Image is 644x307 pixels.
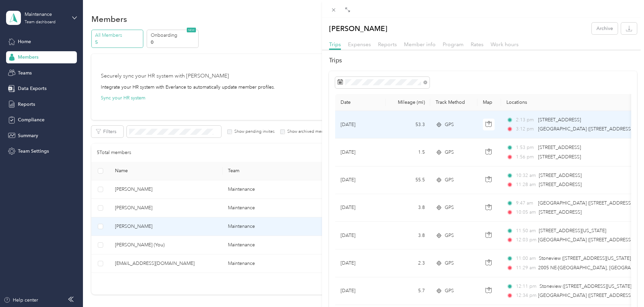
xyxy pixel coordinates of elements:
[516,209,536,216] span: 10:05 am
[443,41,464,48] span: Program
[329,56,637,65] h2: Trips
[539,173,582,178] span: [STREET_ADDRESS]
[335,139,386,166] td: [DATE]
[386,166,430,194] td: 55.5
[516,199,535,207] span: 9:47 am
[516,181,536,188] span: 11:28 am
[386,139,430,166] td: 1.5
[516,283,536,290] span: 12:11 pm
[386,94,430,111] th: Mileage (mi)
[516,255,536,262] span: 11:00 am
[516,227,536,235] span: 11:50 am
[516,144,535,151] span: 1:53 pm
[386,194,430,222] td: 3.8
[445,176,454,184] span: GPS
[329,23,387,34] p: [PERSON_NAME]
[539,228,606,234] span: [STREET_ADDRESS][US_STATE]
[445,232,454,239] span: GPS
[477,94,501,111] th: Map
[404,41,436,48] span: Member info
[539,255,632,261] span: Stoneview ([STREET_ADDRESS][US_STATE])
[471,41,484,48] span: Rates
[348,41,371,48] span: Expenses
[539,209,582,215] span: [STREET_ADDRESS]
[539,283,633,289] span: Stoneview ([STREET_ADDRESS][US_STATE])
[538,117,581,123] span: [STREET_ADDRESS]
[516,125,535,133] span: 3:12 pm
[335,111,386,139] td: [DATE]
[386,222,430,249] td: 3.8
[516,264,535,272] span: 11:29 am
[335,94,386,111] th: Date
[445,259,454,267] span: GPS
[516,172,536,179] span: 10:32 am
[516,116,535,124] span: 2:13 pm
[430,94,477,111] th: Track Method
[329,41,341,48] span: Trips
[445,149,454,156] span: GPS
[592,23,618,34] button: Archive
[335,166,386,194] td: [DATE]
[386,249,430,277] td: 2.3
[516,236,535,244] span: 12:03 pm
[335,222,386,249] td: [DATE]
[516,153,535,161] span: 1:56 pm
[538,154,581,160] span: [STREET_ADDRESS]
[378,41,397,48] span: Reports
[335,277,386,305] td: [DATE]
[386,111,430,139] td: 53.3
[386,277,430,305] td: 5.7
[606,269,644,307] iframe: Everlance-gr Chat Button Frame
[335,249,386,277] td: [DATE]
[491,41,519,48] span: Work hours
[445,204,454,211] span: GPS
[538,145,581,150] span: [STREET_ADDRESS]
[516,292,535,299] span: 12:34 pm
[539,182,582,187] span: [STREET_ADDRESS]
[335,194,386,222] td: [DATE]
[445,287,454,295] span: GPS
[445,121,454,128] span: GPS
